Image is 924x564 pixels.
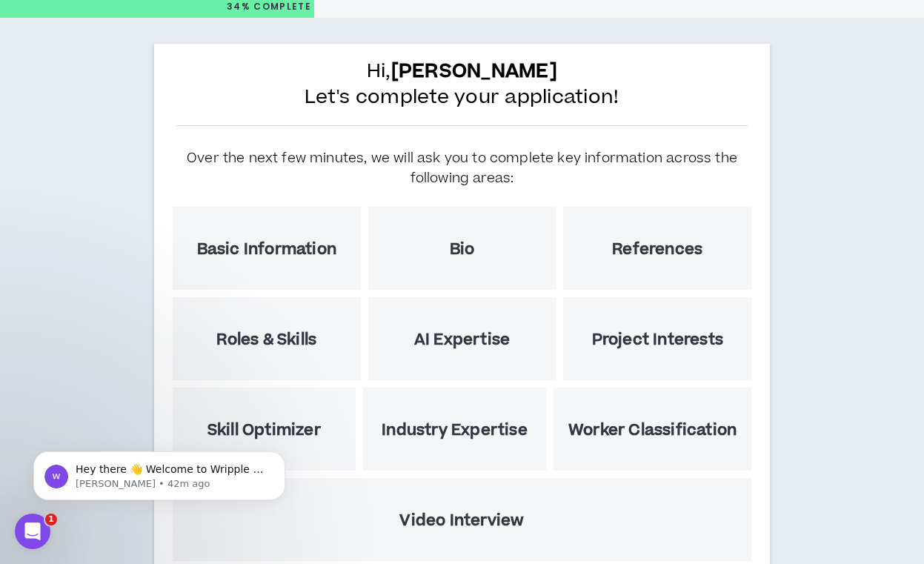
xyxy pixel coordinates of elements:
[399,511,524,530] h5: Video Interview
[450,240,475,259] h5: Bio
[592,331,723,349] h5: Project Interests
[367,59,557,84] span: Hi,
[568,421,737,439] h5: Worker Classification
[305,84,619,110] span: Let's complete your application!
[197,240,336,259] h5: Basic Information
[612,240,702,259] h5: References
[184,148,740,188] h5: Over the next few minutes, we will ask you to complete key information across the following areas:
[216,331,316,349] h5: Roles & Skills
[382,421,528,439] h5: Industry Expertise
[45,514,57,525] span: 1
[15,514,50,549] iframe: Intercom live chat
[207,421,321,439] h5: Skill Optimizer
[414,331,510,349] h5: AI Expertise
[391,57,557,85] b: [PERSON_NAME]
[11,420,308,524] iframe: Intercom notifications message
